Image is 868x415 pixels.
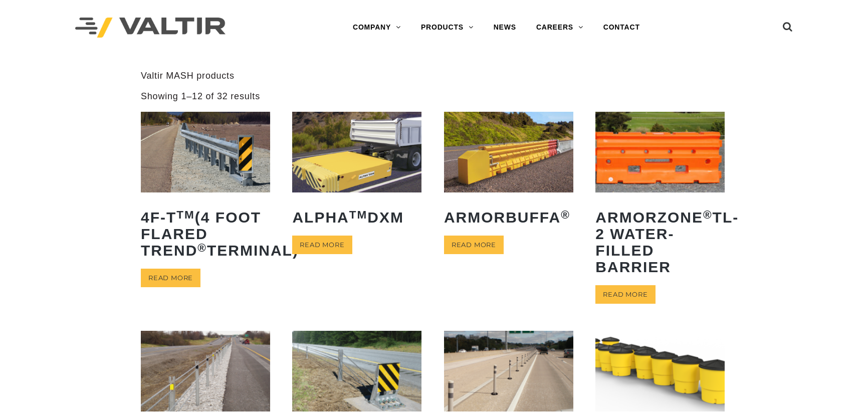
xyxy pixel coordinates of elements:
[349,209,368,221] sup: TM
[561,209,570,221] sup: ®
[595,285,655,304] a: Read more about “ArmorZone® TL-2 Water-Filled Barrier”
[141,112,270,266] a: 4F-TTM(4 Foot Flared TREND®Terminal)
[141,269,200,287] a: Read more about “4F-TTM (4 Foot Flared TREND® Terminal)”
[197,242,207,254] sup: ®
[703,209,713,221] sup: ®
[292,236,352,254] a: Read more about “ALPHATM DXM”
[75,18,226,38] img: Valtir
[595,112,725,283] a: ArmorZone®TL-2 Water-Filled Barrier
[141,91,260,102] p: Showing 1–12 of 32 results
[484,18,526,38] a: NEWS
[141,70,727,82] p: Valtir MASH products
[141,201,270,266] h2: 4F-T (4 Foot Flared TREND Terminal)
[444,236,504,254] a: Read more about “ArmorBuffa®”
[176,209,195,221] sup: TM
[595,201,725,283] h2: ArmorZone TL-2 Water-Filled Barrier
[343,18,411,38] a: COMPANY
[292,112,421,233] a: ALPHATMDXM
[593,18,650,38] a: CONTACT
[526,18,593,38] a: CAREERS
[292,201,421,233] h2: ALPHA DXM
[444,112,573,233] a: ArmorBuffa®
[411,18,484,38] a: PRODUCTS
[444,201,573,233] h2: ArmorBuffa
